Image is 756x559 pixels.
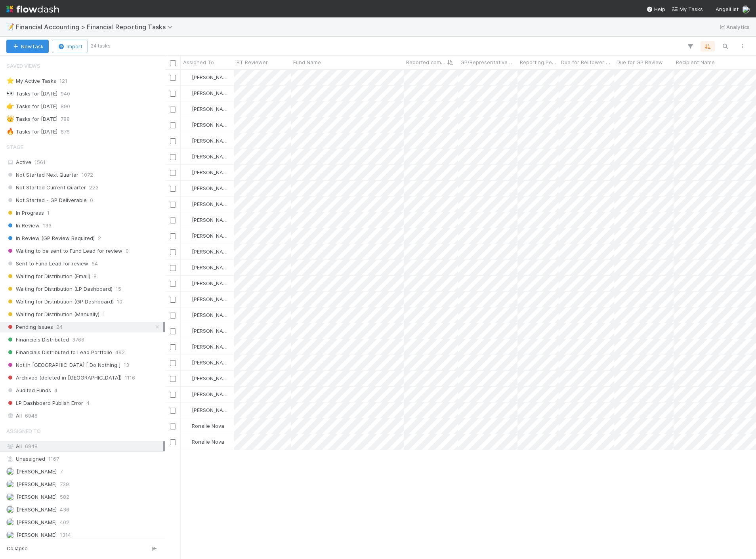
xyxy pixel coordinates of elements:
span: [PERSON_NAME] [192,74,232,80]
span: Financial Accounting > Financial Reporting Tasks [16,23,177,31]
input: Toggle Row Selected [170,344,176,350]
span: Due for Belltower Review [561,58,612,66]
div: [PERSON_NAME] [184,105,230,113]
div: Tasks for [DATE] [6,89,57,99]
span: [PERSON_NAME] [192,391,232,397]
img: avatar_030f5503-c087-43c2-95d1-dd8963b2926c.png [184,122,191,128]
span: 223 [89,183,99,193]
img: avatar_c0d2ec3f-77e2-40ea-8107-ee7bdb5edede.png [184,264,191,271]
input: Toggle Row Selected [170,297,176,303]
div: [PERSON_NAME] [184,153,230,160]
img: avatar_fee1282a-8af6-4c79-b7c7-bf2cfad99775.png [6,480,14,488]
img: avatar_c7c7de23-09de-42ad-8e02-7981c37ee075.png [184,137,191,144]
span: [PERSON_NAME] [17,519,57,525]
span: 788 [61,114,70,124]
span: Assigned To [6,423,41,439]
div: [PERSON_NAME] [184,311,230,319]
span: [PERSON_NAME] [17,506,57,513]
span: Stage [6,139,23,155]
span: [PERSON_NAME] [192,280,232,286]
span: [PERSON_NAME] [192,106,232,112]
span: [PERSON_NAME] [192,359,232,366]
span: 1072 [82,170,93,180]
span: In Progress [6,208,44,218]
span: [PERSON_NAME] [192,248,232,255]
div: Ronalie Nova [184,422,224,430]
span: [PERSON_NAME] [192,201,232,207]
span: 436 [60,505,69,515]
input: Toggle Row Selected [170,424,176,429]
span: 1116 [125,373,135,383]
img: avatar_c0d2ec3f-77e2-40ea-8107-ee7bdb5edede.png [184,248,191,255]
span: 👉 [6,103,14,109]
span: AngelList [716,6,739,12]
input: Toggle Row Selected [170,233,176,239]
span: 121 [59,76,67,86]
small: 24 tasks [91,42,111,50]
span: [PERSON_NAME] [192,122,232,128]
input: Toggle Row Selected [170,186,176,192]
img: avatar_c7c7de23-09de-42ad-8e02-7981c37ee075.png [184,169,191,176]
img: avatar_e5ec2f5b-afc7-4357-8cf1-2139873d70b1.png [184,312,191,318]
span: Pending Issues [6,322,53,332]
span: In Review (GP Review Required) [6,233,95,243]
input: Toggle Row Selected [170,154,176,160]
div: Tasks for [DATE] [6,101,57,111]
div: [PERSON_NAME] [184,327,230,335]
img: avatar_c0d2ec3f-77e2-40ea-8107-ee7bdb5edede.png [184,233,191,239]
div: [PERSON_NAME] [184,374,230,382]
input: Toggle Row Selected [170,107,176,113]
img: avatar_705f3a58-2659-4f93-91ad-7a5be837418b.png [184,359,191,366]
img: avatar_c7c7de23-09de-42ad-8e02-7981c37ee075.png [742,6,750,13]
div: Tasks for [DATE] [6,127,57,137]
span: Reporting Period [520,58,557,66]
span: 876 [61,127,70,137]
span: 739 [60,479,69,489]
span: [PERSON_NAME] [192,407,232,413]
img: avatar_030f5503-c087-43c2-95d1-dd8963b2926c.png [6,493,14,501]
div: [PERSON_NAME] [184,137,230,145]
span: Waiting for Distribution (Email) [6,271,90,281]
span: Recipient Name [676,58,715,66]
span: 1167 [48,454,59,464]
input: Toggle Row Selected [170,170,176,176]
div: [PERSON_NAME] [184,263,230,271]
input: Toggle Row Selected [170,328,176,334]
div: Ronalie Nova [184,438,224,446]
span: [PERSON_NAME] [192,343,232,350]
span: 2 [98,233,101,243]
div: [PERSON_NAME] [184,232,230,240]
div: [PERSON_NAME] [184,184,230,192]
img: avatar_c0d2ec3f-77e2-40ea-8107-ee7bdb5edede.png [184,280,191,286]
span: Fund Name [293,58,321,66]
span: [PERSON_NAME] [192,217,232,223]
span: [PERSON_NAME] [192,296,232,302]
span: ⭐ [6,77,14,84]
span: [PERSON_NAME] [17,494,57,500]
img: avatar_e5ec2f5b-afc7-4357-8cf1-2139873d70b1.png [6,518,14,526]
span: 0 [90,195,93,205]
span: Sent to Fund Lead for review [6,259,88,269]
span: 15 [116,284,121,294]
span: [PERSON_NAME] [192,233,232,239]
div: Help [646,5,665,13]
span: 133 [43,221,52,231]
div: [PERSON_NAME] [184,200,230,208]
span: 890 [61,101,70,111]
span: 0 [126,246,129,256]
span: Waiting for Distribution (Manually) [6,309,99,319]
span: LP Dashboard Publish Error [6,398,83,408]
input: Toggle Row Selected [170,408,176,414]
input: Toggle Row Selected [170,217,176,223]
span: 24 [56,322,63,332]
div: Active [6,157,163,167]
input: Toggle Row Selected [170,376,176,382]
img: avatar_487f705b-1efa-4920-8de6-14528bcda38c.png [184,407,191,413]
span: In Review [6,221,40,231]
span: [PERSON_NAME] [192,153,232,160]
span: [PERSON_NAME] [192,264,232,271]
button: NewTask [6,40,49,53]
span: [PERSON_NAME] [192,312,232,318]
span: [PERSON_NAME] [192,169,232,176]
span: Not Started Next Quarter [6,170,78,180]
